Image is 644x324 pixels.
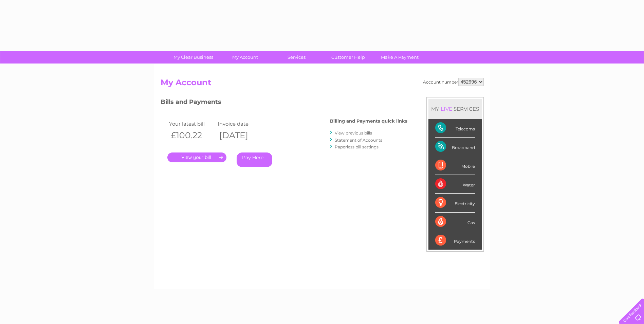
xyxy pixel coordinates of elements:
td: Invoice date [216,119,265,128]
a: Paperless bill settings [335,144,379,149]
div: Telecoms [435,119,475,138]
td: Your latest bill [167,119,216,128]
a: My Account [217,51,273,64]
div: LIVE [439,106,454,112]
th: £100.22 [167,128,216,142]
a: Make A Payment [372,51,428,64]
div: Account number [423,78,484,86]
a: View previous bills [335,130,372,136]
div: Electricity [435,194,475,212]
th: [DATE] [216,128,265,142]
div: Gas [435,213,475,231]
div: Payments [435,231,475,250]
h2: My Account [161,78,484,91]
div: Mobile [435,156,475,175]
a: Customer Help [320,51,376,64]
a: My Clear Business [165,51,221,64]
h4: Billing and Payments quick links [330,119,407,124]
div: MY SERVICES [428,99,482,119]
a: Statement of Accounts [335,138,382,143]
h3: Bills and Payments [161,97,407,109]
a: Pay Here [237,152,272,167]
a: . [167,152,226,162]
div: Water [435,175,475,194]
a: Services [269,51,325,64]
div: Broadband [435,138,475,156]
